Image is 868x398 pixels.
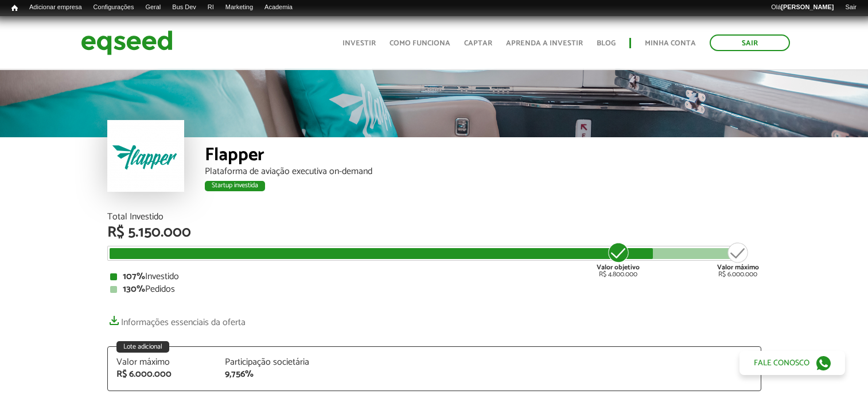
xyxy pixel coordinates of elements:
a: Marketing [220,3,259,12]
div: Investido [110,272,758,281]
div: Pedidos [110,285,758,294]
a: RI [202,3,220,12]
a: Olá[PERSON_NAME] [765,3,839,12]
a: Minha conta [645,40,696,47]
strong: Valor máximo [717,262,759,273]
div: Lote adicional [116,341,169,353]
strong: 107% [123,269,145,284]
a: Sair [710,34,790,51]
a: Investir [342,40,376,47]
div: 9,756% [225,370,317,379]
a: Sair [839,3,862,12]
div: Valor máximo [116,358,208,367]
a: Fale conosco [739,351,845,375]
div: Startup investida [205,181,265,191]
div: Flapper [205,146,761,167]
a: Aprenda a investir [506,40,583,47]
div: R$ 6.000.000 [717,241,759,278]
strong: [PERSON_NAME] [781,3,834,10]
div: R$ 5.150.000 [107,225,761,240]
strong: Valor objetivo [597,262,640,273]
a: Configurações [88,3,140,12]
div: Participação societária [225,358,317,367]
strong: 130% [123,281,145,297]
div: Plataforma de aviação executiva on-demand [205,167,761,176]
a: Bus Dev [166,3,202,12]
a: Academia [259,3,298,12]
div: Total Investido [107,212,761,222]
a: Geral [139,3,166,12]
a: Como funciona [390,40,450,47]
a: Captar [464,40,492,47]
a: Blog [597,40,616,47]
img: EqSeed [81,28,173,58]
a: Informações essenciais da oferta [107,311,246,327]
div: R$ 4.800.000 [597,241,640,278]
div: R$ 6.000.000 [116,370,208,379]
a: Início [6,3,24,14]
a: Adicionar empresa [24,3,88,12]
span: Início [11,4,18,12]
